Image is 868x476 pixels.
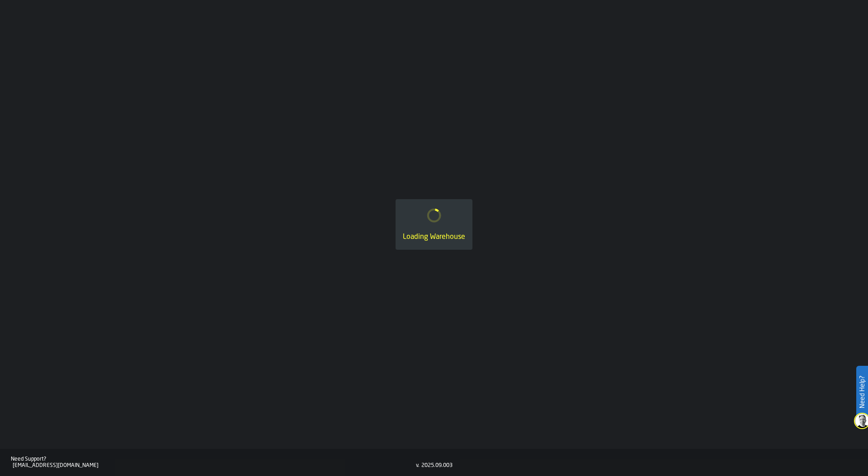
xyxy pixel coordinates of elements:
[416,462,420,469] div: v.
[13,462,416,469] div: [EMAIL_ADDRESS][DOMAIN_NAME]
[857,367,867,417] label: Need Help?
[403,232,465,243] div: Loading Warehouse
[11,456,416,462] div: Need Support?
[11,456,416,469] a: Need Support?[EMAIL_ADDRESS][DOMAIN_NAME]
[421,462,453,469] div: 2025.09.003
